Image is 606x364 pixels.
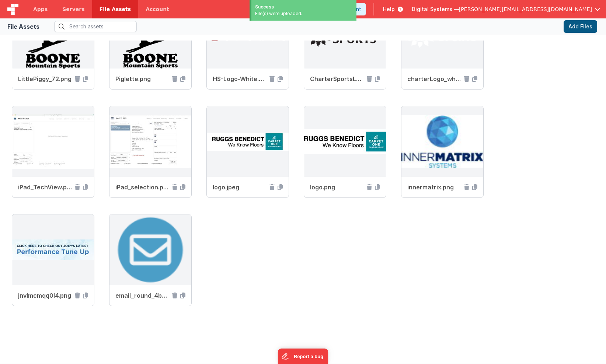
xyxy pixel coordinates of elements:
[18,74,72,83] span: LittlePiggy_72.png
[459,6,592,13] span: [PERSON_NAME][EMAIL_ADDRESS][DOMAIN_NAME]
[310,74,364,83] span: CharterSportsLogo_BLACK.png
[213,183,267,192] span: logo.jpeg
[18,183,72,192] span: iPad_TechView.png
[54,21,137,32] input: Search assets
[255,4,353,10] div: Success
[278,349,328,364] iframe: Marker.io feedback button
[115,291,169,300] span: email_round_4b9ec7.png
[564,20,597,33] button: Add Files
[383,6,395,13] span: Help
[407,183,461,192] span: innermatrix.png
[62,6,84,13] span: Servers
[310,183,364,192] span: logo.png
[255,10,353,17] div: File(s) were uploaded.
[115,74,169,83] span: Piglette.png
[213,74,267,83] span: HS-Logo-White.png
[7,22,39,31] div: File Assets
[100,6,131,13] span: File Assets
[412,6,459,13] span: Digital Systems —
[33,6,48,13] span: Apps
[407,74,461,83] span: charterLogo_white.png
[412,6,600,13] button: Digital Systems — [PERSON_NAME][EMAIL_ADDRESS][DOMAIN_NAME]
[18,291,72,300] span: jnvlmcmqq0l4.png
[115,183,169,192] span: iPad_selection.png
